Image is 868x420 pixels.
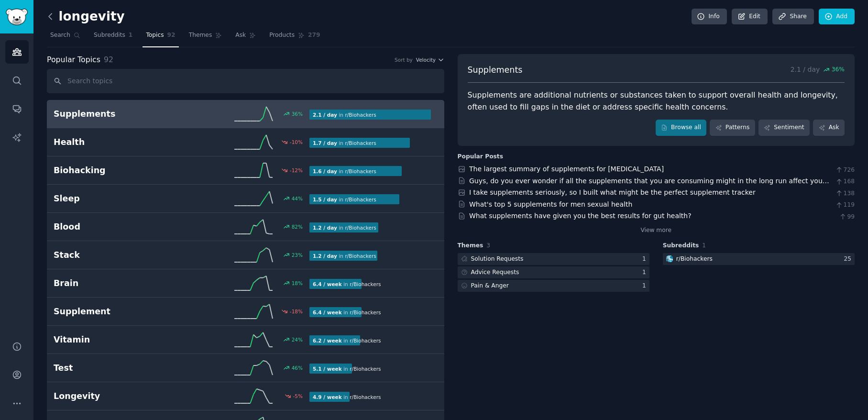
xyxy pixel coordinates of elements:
[345,197,376,202] span: r/ Biohackers
[6,9,28,25] img: GummySearch logo
[642,282,649,290] div: 1
[94,31,125,40] span: Subreddits
[345,168,376,174] span: r/ Biohackers
[458,153,504,161] div: Popular Posts
[47,100,444,128] a: Supplements36%2.1 / dayin r/Biohackers
[468,64,523,76] span: Supplements
[791,64,845,76] p: 2.1 / day
[266,28,323,47] a: Products279
[313,197,337,202] b: 1.5 / day
[692,9,727,25] a: Info
[47,326,444,354] a: Vitamin24%6.2 / weekin r/Biohackers
[292,195,303,202] div: 44 %
[676,255,713,264] div: r/ Biohackers
[189,31,212,40] span: Themes
[47,69,444,93] input: Search topics
[309,222,380,232] div: in
[395,56,413,63] div: Sort by
[313,366,342,372] b: 5.1 / week
[235,31,246,40] span: Ask
[835,177,855,186] span: 168
[416,56,436,63] span: Velocity
[309,251,380,261] div: in
[313,112,337,118] b: 2.1 / day
[47,54,100,66] span: Popular Topics
[732,9,768,25] a: Edit
[640,226,671,235] a: View more
[313,140,337,146] b: 1.7 / day
[350,281,381,287] span: r/ Biohackers
[293,393,303,399] div: -5 %
[290,139,303,145] div: -10 %
[458,253,649,265] a: Solution Requests1
[54,108,182,120] h2: Supplements
[47,9,125,24] h2: longevity
[663,253,855,265] a: Biohackersr/Biohackers25
[309,138,380,148] div: in
[54,334,182,346] h2: Vitamin
[47,354,444,382] a: Test46%5.1 / weekin r/Biohackers
[313,253,337,259] b: 1.2 / day
[47,28,84,47] a: Search
[471,268,519,277] div: Advice Requests
[313,225,337,231] b: 1.2 / day
[758,120,810,136] a: Sentiment
[458,280,649,292] a: Pain & Anger1
[819,9,855,25] a: Add
[54,221,182,233] h2: Blood
[54,306,182,318] h2: Supplement
[269,31,295,40] span: Products
[832,66,845,74] span: 36 %
[350,394,381,400] span: r/ Biohackers
[54,277,182,289] h2: Brain
[54,362,182,374] h2: Test
[54,136,182,148] h2: Health
[232,28,259,47] a: Ask
[313,281,342,287] b: 6.4 / week
[146,31,164,40] span: Topics
[309,335,385,345] div: in
[309,166,380,176] div: in
[416,56,444,63] button: Velocity
[47,156,444,185] a: Biohacking-12%1.6 / dayin r/Biohackers
[313,309,342,315] b: 6.4 / week
[486,242,490,249] span: 3
[309,110,380,120] div: in
[839,213,855,221] span: 99
[469,212,692,220] a: What supplements have given you the best results for gut health?
[345,225,376,231] span: r/ Biohackers
[469,200,632,208] a: What's top 5 supplements for men sexual health
[47,269,444,298] a: Brain18%6.4 / weekin r/Biohackers
[54,390,182,402] h2: Longevity
[642,268,649,277] div: 1
[313,394,342,400] b: 4.9 / week
[292,111,303,117] div: 36 %
[50,31,70,40] span: Search
[54,193,182,205] h2: Sleep
[471,282,509,290] div: Pain & Anger
[167,31,176,40] span: 92
[47,185,444,213] a: Sleep44%1.5 / dayin r/Biohackers
[469,165,664,173] a: The largest summary of supplements for [MEDICAL_DATA]
[47,298,444,326] a: Supplement-18%6.4 / weekin r/Biohackers
[186,28,226,47] a: Themes
[702,242,706,249] span: 1
[292,365,303,371] div: 46 %
[772,9,813,25] a: Share
[47,241,444,269] a: Stack23%1.2 / dayin r/Biohackers
[290,308,303,315] div: -18 %
[54,165,182,177] h2: Biohacking
[458,242,483,250] span: Themes
[309,307,385,317] div: in
[350,338,381,343] span: r/ Biohackers
[350,366,381,372] span: r/ Biohackers
[290,167,303,174] div: -12 %
[345,253,376,259] span: r/ Biohackers
[656,120,707,136] a: Browse all
[309,279,385,289] div: in
[313,338,342,343] b: 6.2 / week
[292,336,303,343] div: 24 %
[345,112,376,118] span: r/ Biohackers
[309,194,380,204] div: in
[143,28,178,47] a: Topics92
